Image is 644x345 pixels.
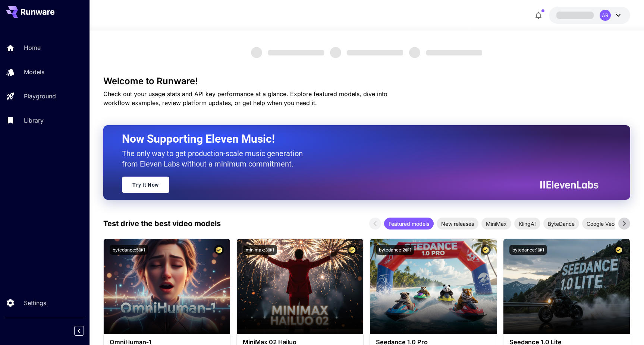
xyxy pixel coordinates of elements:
img: alt [370,239,496,334]
span: ByteDance [543,220,579,228]
div: Featured models [384,218,434,230]
button: AR [549,7,630,24]
button: bytedance:1@1 [509,245,547,255]
p: Test drive the best video models [103,218,221,229]
img: alt [503,239,630,334]
p: Models [24,67,44,76]
button: bytedance:2@1 [376,245,414,255]
div: Collapse sidebar [80,324,89,338]
button: Collapse sidebar [74,326,84,336]
h3: Welcome to Runware! [103,76,630,86]
div: ByteDance [543,218,579,230]
p: Library [24,116,44,125]
div: MiniMax [481,218,511,230]
div: AR [600,10,611,21]
a: Try It Now [122,177,169,193]
button: Certified Model – Vetted for best performance and includes a commercial license. [214,245,224,255]
p: Home [24,43,41,52]
span: Check out your usage stats and API key performance at a glance. Explore featured models, dive int... [103,90,387,107]
span: KlingAI [514,220,540,228]
p: The only way to get production-scale music generation from Eleven Labs without a minimum commitment. [122,148,308,169]
button: Certified Model – Vetted for best performance and includes a commercial license. [481,245,491,255]
img: alt [104,239,230,334]
button: Certified Model – Vetted for best performance and includes a commercial license. [614,245,624,255]
div: New releases [437,218,478,230]
span: New releases [437,220,478,228]
p: Playground [24,92,56,101]
span: Google Veo [582,220,619,228]
div: KlingAI [514,218,540,230]
h2: Now Supporting Eleven Music! [122,132,593,146]
div: Google Veo [582,218,619,230]
p: Settings [24,298,46,307]
span: Featured models [384,220,434,228]
button: bytedance:5@1 [110,245,148,255]
img: alt [237,239,363,334]
span: MiniMax [481,220,511,228]
button: Certified Model – Vetted for best performance and includes a commercial license. [347,245,357,255]
button: minimax:3@1 [243,245,277,255]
